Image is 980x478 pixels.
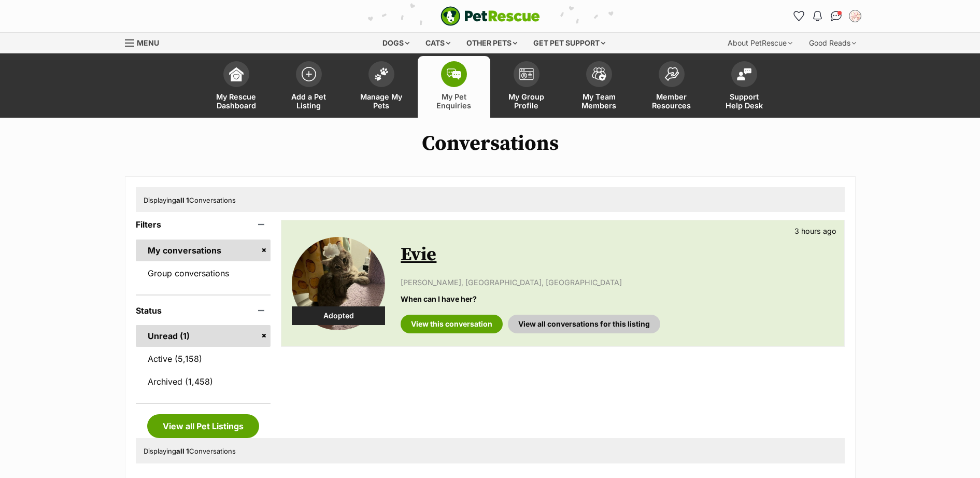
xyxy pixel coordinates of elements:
a: Menu [125,33,166,51]
div: Other pets [459,33,524,53]
span: Displaying Conversations [144,447,236,455]
a: PetRescue [441,6,540,26]
img: group-profile-icon-3fa3cf56718a62981997c0bc7e787c4b2cf8bcc04b72c1350f741eb67cf2f40e.svg [519,68,534,80]
a: Evie [401,243,436,266]
ul: Account quick links [791,8,863,24]
a: My Pet Enquiries [418,56,490,118]
a: Manage My Pets [345,56,418,118]
p: [PERSON_NAME], [GEOGRAPHIC_DATA], [GEOGRAPHIC_DATA] [401,277,833,288]
p: When can I have her? [401,293,833,304]
a: Unread (1) [136,325,271,347]
img: pet-enquiries-icon-7e3ad2cf08bfb03b45e93fb7055b45f3efa6380592205ae92323e6603595dc1f.svg [447,68,461,80]
strong: all 1 [176,196,189,204]
span: Support Help Desk [721,92,768,110]
img: chat-41dd97257d64d25036548639549fe6c8038ab92f7586957e7f3b1b290dea8141.svg [831,11,842,21]
span: Manage My Pets [358,92,405,110]
a: Active (5,158) [136,348,271,370]
a: Favourites [791,8,807,24]
span: My Group Profile [503,92,550,110]
span: My Team Members [576,92,622,110]
img: help-desk-icon-fdf02630f3aa405de69fd3d07c3f3aa587a6932b1a1747fa1d2bba05be0121f9.svg [737,68,751,80]
a: My Team Members [563,56,635,118]
span: Displaying Conversations [144,196,236,204]
img: add-pet-listing-icon-0afa8454b4691262ce3f59096e99ab1cd57d4a30225e0717b998d2c9b9846f56.svg [302,67,316,81]
header: Filters [136,220,271,229]
span: My Pet Enquiries [431,92,477,110]
span: My Rescue Dashboard [213,92,260,110]
div: Get pet support [526,33,613,53]
img: Give a Kitty a Home profile pic [850,11,860,21]
header: Status [136,306,271,315]
a: Conversations [828,8,845,24]
img: Evie [292,237,385,330]
span: Add a Pet Listing [286,92,332,110]
img: notifications-46538b983faf8c2785f20acdc204bb7945ddae34d4c08c2a6579f10ce5e182be.svg [813,11,821,21]
img: manage-my-pets-icon-02211641906a0b7f246fdf0571729dbe1e7629f14944591b6c1af311fb30b64b.svg [374,67,389,81]
p: 3 hours ago [794,226,836,236]
div: Good Reads [802,33,863,53]
button: Notifications [809,8,826,24]
a: My conversations [136,240,271,261]
button: My account [847,8,863,24]
a: Group conversations [136,262,271,284]
a: My Rescue Dashboard [200,56,273,118]
img: logo-e224e6f780fb5917bec1dbf3a21bbac754714ae5b6737aabdf751b685950b380.svg [441,6,540,26]
img: team-members-icon-5396bd8760b3fe7c0b43da4ab00e1e3bb1a5d9ba89233759b79545d2d3fc5d0d.svg [592,67,606,81]
div: Adopted [292,306,385,325]
a: Archived (1,458) [136,371,271,392]
strong: all 1 [176,447,189,455]
img: member-resources-icon-8e73f808a243e03378d46382f2149f9095a855e16c252ad45f914b54edf8863c.svg [664,67,679,81]
div: Dogs [375,33,417,53]
span: Member Resources [648,92,695,110]
a: View all conversations for this listing [508,315,660,333]
a: Add a Pet Listing [273,56,345,118]
a: Support Help Desk [708,56,780,118]
a: View all Pet Listings [147,414,259,438]
a: Member Resources [635,56,708,118]
div: About PetRescue [720,33,800,53]
div: Cats [418,33,458,53]
img: dashboard-icon-eb2f2d2d3e046f16d808141f083e7271f6b2e854fb5c12c21221c1fb7104beca.svg [229,67,244,81]
a: View this conversation [401,315,503,333]
span: Menu [137,38,159,47]
a: My Group Profile [490,56,563,118]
